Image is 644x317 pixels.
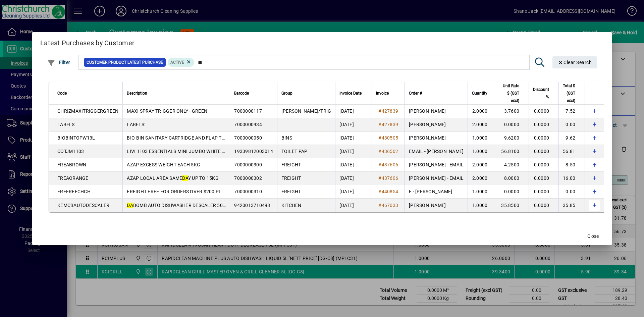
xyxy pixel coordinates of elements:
[409,90,422,97] span: Order #
[127,90,147,97] span: Description
[468,105,497,118] td: 2.0000
[376,188,400,195] a: #440854
[529,131,558,145] td: 0.0000
[127,189,314,194] span: FREIGHT FREE FOR ORDERS OVER $200 PLUS GST IN THE [GEOGRAPHIC_DATA] AREA
[558,185,585,199] td: 0.00
[382,175,398,181] span: 437606
[468,118,497,131] td: 2.0000
[127,149,293,154] span: LIVI 1103 ESSENTIALS MINI JUMBO WHITE 2PLY TOILET ROLLS 200M X 12S
[234,122,262,127] span: 7000000934
[281,135,292,141] span: BINS
[558,131,585,145] td: 9.62
[281,175,301,181] span: FREIGHT
[57,122,75,127] span: LABELS
[405,158,468,172] td: [PERSON_NAME] - EMAIL
[168,58,195,67] mat-chip: Product Activation Status: Active
[552,56,597,68] button: Clear
[335,118,372,131] td: [DATE]
[127,175,219,181] span: AZAP LOCAL AREA SAME Y UP TO 15KG
[558,158,585,172] td: 8.50
[529,172,558,185] td: 0.0000
[376,202,400,209] a: #467033
[234,203,270,208] span: 9420013710498
[558,60,592,65] span: Clear Search
[335,172,372,185] td: [DATE]
[32,32,612,51] h2: Latest Purchases by Customer
[382,203,398,208] span: 467033
[501,82,519,104] span: Unit Rate $ (GST excl)
[335,145,372,158] td: [DATE]
[234,149,273,154] span: 19339812003014
[335,158,372,172] td: [DATE]
[234,189,262,194] span: 7000000310
[582,230,604,243] button: Close
[335,199,372,212] td: [DATE]
[497,105,529,118] td: 3.7600
[378,189,381,194] span: #
[497,158,529,172] td: 4.2500
[563,82,575,104] span: Total $ (GST excl)
[563,82,581,104] div: Total $ (GST excl)
[558,145,585,158] td: 56.81
[382,162,398,167] span: 437606
[57,108,118,114] span: CHRIZMAXITRIGGERGREEN
[234,90,249,97] span: Barcode
[558,105,585,118] td: 7.52
[378,122,381,127] span: #
[335,131,372,145] td: [DATE]
[378,175,381,181] span: #
[281,203,302,208] span: KITCHEN
[382,108,398,114] span: 427839
[57,175,89,181] span: FREAORANGE
[497,199,529,212] td: 35.8500
[127,162,200,167] span: AZAP EXCESS WEIGHT EACH 5KG
[335,185,372,199] td: [DATE]
[497,185,529,199] td: 0.0000
[57,162,86,167] span: FREABROWN
[281,189,301,194] span: FREIGHT
[281,90,292,97] span: Group
[376,121,400,128] a: #427839
[234,162,262,167] span: 7000000300
[497,131,529,145] td: 9.6200
[234,175,262,181] span: 7000000302
[382,149,398,154] span: 436502
[405,105,468,118] td: [PERSON_NAME]
[182,175,188,181] em: DA
[529,105,558,118] td: 0.0000
[497,118,529,131] td: 0.0000
[558,172,585,185] td: 16.00
[409,90,464,97] div: Order #
[57,203,109,208] span: KEMCBAUTODESCALER
[281,149,308,154] span: TOILET PAP
[281,108,331,114] span: [PERSON_NAME]/TRIG
[376,107,400,115] a: #427839
[127,203,229,208] span: BOMB AUTO DISHWASHER DESCALER 500G
[587,233,599,240] span: Close
[281,162,301,167] span: FREIGHT
[468,172,497,185] td: 2.0000
[405,118,468,131] td: [PERSON_NAME]
[529,145,558,158] td: 0.0000
[378,108,381,114] span: #
[468,199,497,212] td: 1.0000
[529,185,558,199] td: 0.0000
[472,90,493,97] div: Quantity
[468,185,497,199] td: 1.0000
[335,105,372,118] td: [DATE]
[170,60,184,65] span: Active
[376,134,400,142] a: #430505
[533,86,549,101] span: Discount %
[501,82,525,104] div: Unit Rate $ (GST excl)
[57,90,118,97] div: Code
[127,122,145,127] span: LABELS:
[405,145,468,158] td: EMAIL - [PERSON_NAME]
[127,108,207,114] span: MAXI SPRAY TRIGGER ONLY - GREEN
[378,203,381,208] span: #
[47,60,70,65] span: Filter
[376,90,389,97] span: Invoice
[281,90,331,97] div: Group
[57,90,67,97] span: Code
[468,158,497,172] td: 2.0000
[376,90,400,97] div: Invoice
